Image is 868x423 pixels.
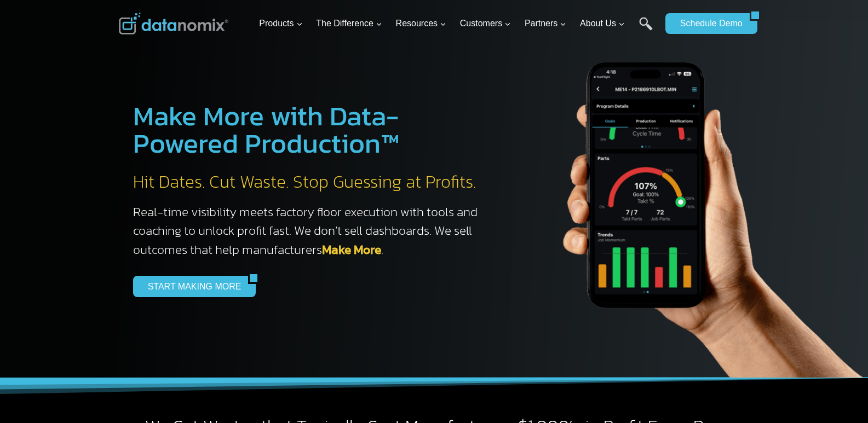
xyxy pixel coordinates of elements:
a: Search [639,17,653,42]
nav: Primary Navigation [255,6,660,42]
iframe: Chat Widget [813,370,868,423]
span: Products [259,16,302,31]
span: Resources [396,16,446,31]
h1: Make More with Data-Powered Production™ [133,102,489,157]
h3: Real-time visibility meets factory floor execution with tools and coaching to unlock profit fast.... [133,202,489,259]
a: Make More [322,240,381,259]
a: Schedule Demo [665,13,750,34]
iframe: Popup CTA [5,229,181,418]
span: About Us [580,16,625,31]
span: The Difference [316,16,382,31]
h2: Hit Dates. Cut Waste. Stop Guessing at Profits. [133,171,489,194]
span: Customers [460,16,511,31]
img: Datanomix [119,13,228,34]
span: Partners [525,16,566,31]
a: START MAKING MORE [133,276,249,297]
